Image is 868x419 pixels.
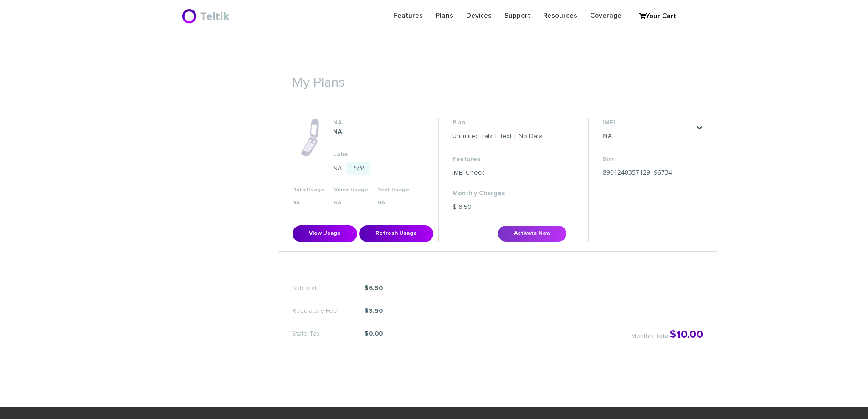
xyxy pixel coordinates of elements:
th: Text Usage [373,184,414,197]
img: phone [301,118,319,157]
button: Activate Now [498,225,567,242]
a: Support [498,7,537,25]
span: Subtotal [292,284,344,293]
img: BriteX [181,7,232,25]
dd: NA [333,164,424,173]
dt: Sim [602,155,693,164]
a: Plans [429,7,460,25]
th: Voice Usage [329,184,373,197]
h1: My Plans [278,62,717,95]
dd: IMEI Check [452,168,543,177]
dt: Features [452,155,543,164]
span: State Tax [292,329,347,338]
li: $0.00 [292,329,383,338]
dt: Plan [452,118,543,127]
th: NA [373,197,414,209]
dd: $ 6.50 [452,202,543,212]
a: Edit [346,162,370,175]
div: $10.00 [631,327,703,342]
a: Features [387,7,429,25]
a: Resources [537,7,584,25]
button: Refresh Usage [359,225,433,242]
th: Data Usage [288,184,329,197]
dt: NA [333,118,424,127]
span: Regulatory Fee [292,306,365,316]
th: NA [329,197,373,209]
a: . [696,124,703,131]
a: Coverage [584,7,628,25]
dt: IMEI [602,118,693,127]
li: $3.50 [292,306,383,316]
dt: Monthly Charges [452,189,543,198]
th: NA [288,197,329,209]
span: Monthly Total [631,333,670,339]
a: Devices [460,7,498,25]
a: Your Cart [635,10,680,23]
dd: Unlimited Talk + Text + No Data [452,132,543,141]
button: View Usage [293,225,357,242]
li: $6.50 [292,284,383,293]
strong: NA [333,129,342,135]
dt: Label [333,150,424,159]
